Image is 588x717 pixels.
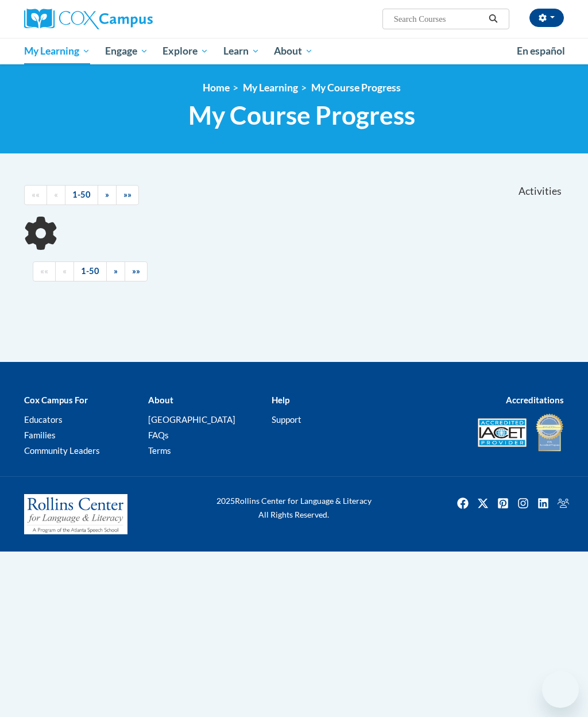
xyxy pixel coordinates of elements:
span: » [114,266,118,276]
img: Instagram icon [514,494,532,512]
a: Next [106,261,125,282]
b: Cox Campus For [24,395,88,405]
b: Accreditations [506,395,564,405]
span: «« [40,266,48,276]
a: Linkedin [534,494,552,512]
div: Rollins Center for Language & Literacy All Rights Reserved. [201,494,386,522]
span: My Learning [24,44,90,58]
a: Learn [216,38,267,64]
a: Cox Campus [24,9,192,29]
a: Pinterest [494,494,512,512]
span: Explore [163,44,208,58]
a: End [125,261,148,282]
a: Begining [33,261,56,282]
a: My Learning [17,38,98,64]
a: Home [203,82,230,94]
div: Main menu [16,38,572,64]
span: Engage [105,44,148,58]
img: Pinterest icon [494,494,512,512]
b: Help [272,395,289,405]
img: IDA® Accredited [535,413,564,453]
span: En español [517,45,565,57]
b: About [148,395,173,405]
a: My Learning [243,82,298,94]
a: En español [509,39,572,63]
span: Activities [519,185,562,198]
img: LinkedIn icon [534,494,552,512]
a: 1-50 [65,185,98,205]
a: Begining [24,185,47,205]
span: « [63,266,67,276]
a: 1-50 [73,261,107,282]
a: Instagram [514,494,532,512]
a: Support [272,414,301,425]
a: Previous [47,185,65,205]
a: End [116,185,139,205]
a: Terms [148,445,171,456]
a: Educators [24,414,63,425]
a: Facebook Group [554,494,572,512]
span: »» [123,190,131,199]
a: Families [24,430,56,440]
img: Facebook icon [454,494,472,512]
a: Previous [55,261,74,282]
span: » [105,190,109,199]
button: Search [485,12,502,26]
span: 2025 [216,496,235,506]
img: Twitter icon [474,494,492,512]
img: Facebook group icon [554,494,572,512]
a: Next [98,185,117,205]
a: Twitter [474,494,492,512]
span: «« [32,190,40,199]
a: FAQs [148,430,169,440]
button: Account Settings [529,9,564,27]
iframe: Button to launch messaging window [542,671,579,708]
img: Accredited IACET® Provider [478,418,527,447]
a: About [267,38,321,64]
span: About [274,44,313,58]
a: Engage [98,38,156,64]
a: Facebook [454,494,472,512]
img: Rollins Center for Language & Literacy - A Program of the Atlanta Speech School [24,494,127,534]
a: Explore [155,38,216,64]
span: »» [132,266,140,276]
span: My Course Progress [188,100,415,130]
a: Community Leaders [24,445,100,456]
img: Cox Campus [24,9,153,29]
span: Learn [223,44,260,58]
a: [GEOGRAPHIC_DATA] [148,414,235,425]
a: My Course Progress [311,82,401,94]
input: Search Courses [393,12,485,26]
span: « [54,190,58,199]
